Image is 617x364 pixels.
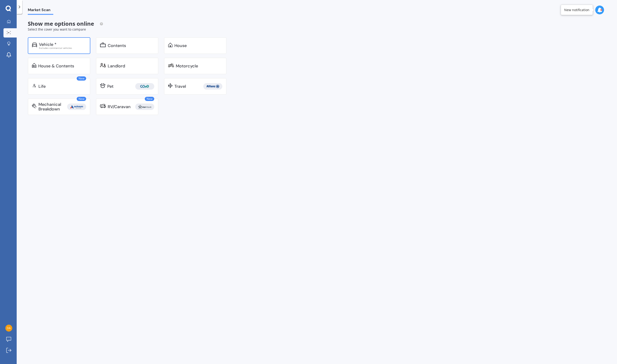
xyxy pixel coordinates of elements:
[68,104,85,110] img: Autosure.webp
[28,27,86,31] span: Select the cover you want to compare
[39,42,57,47] div: Vehicle *
[28,8,53,14] span: Market Scan
[168,43,173,47] img: home.91c183c226a05b4dc763.svg
[108,43,126,48] div: Contents
[100,63,106,68] img: landlord.470ea2398dcb263567d0.svg
[32,104,37,108] img: mbi.6615ef239df2212c2848.svg
[32,63,36,68] img: home-and-contents.b802091223b8502ef2dd.svg
[100,43,106,47] img: content.01f40a52572271636b6f.svg
[136,104,153,110] img: Star.webp
[174,43,187,48] div: House
[204,83,221,90] img: Allianz.webp
[176,64,198,68] div: Motorcycle
[32,43,37,47] img: car.f15378c7a67c060ca3f3.svg
[77,97,86,101] span: New
[38,64,74,68] div: House & Contents
[108,64,125,68] div: Landlord
[168,63,174,68] img: motorbike.c49f395e5a6966510904.svg
[100,83,105,88] img: pet.71f96884985775575a0d.svg
[77,76,86,81] span: New
[38,102,67,111] div: Mechanical Breakdown
[136,83,153,90] img: Cove.webp
[108,104,131,109] div: RV/Caravan
[564,8,589,12] div: New notification
[39,47,86,49] div: Excludes commercial vehicles
[32,83,37,88] img: life.f720d6a2d7cdcd3ad642.svg
[107,84,113,89] div: Pet
[38,84,46,89] div: Life
[28,20,103,27] span: Show me options online
[168,83,173,88] img: travel.bdda8d6aa9c3f12c5fe2.svg
[100,104,106,108] img: rv.0245371a01b30db230af.svg
[5,325,12,332] img: e44e4dc6da7d140f4c437132be204ac5
[174,84,186,89] div: Travel
[145,97,154,101] span: New
[96,78,158,95] a: Pet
